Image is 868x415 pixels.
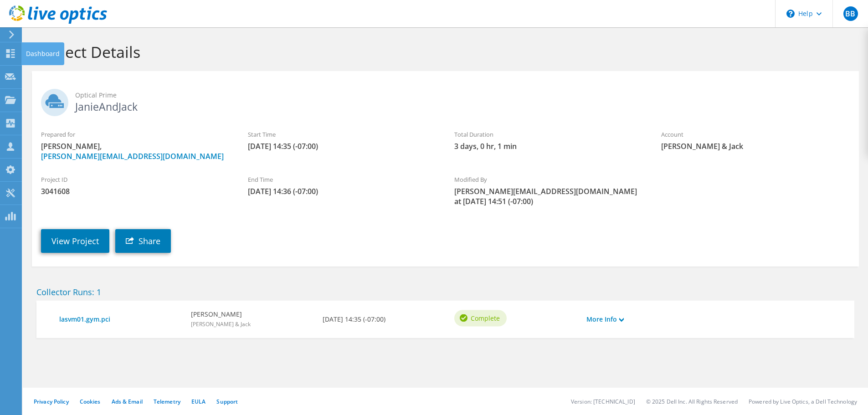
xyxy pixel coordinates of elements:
[661,130,850,139] label: Account
[216,398,238,405] a: Support
[646,398,738,405] li: © 2025 Dell Inc. All Rights Reserved
[248,141,437,151] span: [DATE] 14:35 (-07:00)
[154,398,180,405] a: Telemetry
[786,10,795,18] svg: \n
[454,130,643,139] label: Total Duration
[248,175,437,184] label: End Time
[571,398,635,405] li: Version: [TECHNICAL_ID]
[75,90,850,100] span: Optical Prime
[454,175,643,184] label: Modified By
[59,314,182,324] a: lasvm01.gym.pci
[41,229,109,253] a: View Project
[36,42,850,61] h1: Project Details
[191,398,205,405] a: EULA
[34,398,69,405] a: Privacy Policy
[323,314,385,324] b: [DATE] 14:35 (-07:00)
[454,186,643,206] span: [PERSON_NAME][EMAIL_ADDRESS][DOMAIN_NAME] at [DATE] 14:51 (-07:00)
[41,130,230,139] label: Prepared for
[471,313,500,323] span: Complete
[41,141,230,161] span: [PERSON_NAME],
[80,398,101,405] a: Cookies
[248,186,437,196] span: [DATE] 14:36 (-07:00)
[191,309,251,319] b: [PERSON_NAME]
[21,42,64,65] div: Dashboard
[112,398,143,405] a: Ads & Email
[661,141,850,151] span: [PERSON_NAME] & Jack
[115,229,171,253] a: Share
[248,130,437,139] label: Start Time
[586,314,624,324] a: More Info
[843,6,858,21] span: BB
[191,320,251,328] span: [PERSON_NAME] & Jack
[41,186,230,196] span: 3041608
[41,89,850,112] h2: JanieAndJack
[749,398,857,405] li: Powered by Live Optics, a Dell Technology
[41,175,230,184] label: Project ID
[454,141,643,151] span: 3 days, 0 hr, 1 min
[41,151,224,161] a: [PERSON_NAME][EMAIL_ADDRESS][DOMAIN_NAME]
[36,287,854,297] h2: Collector Runs: 1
